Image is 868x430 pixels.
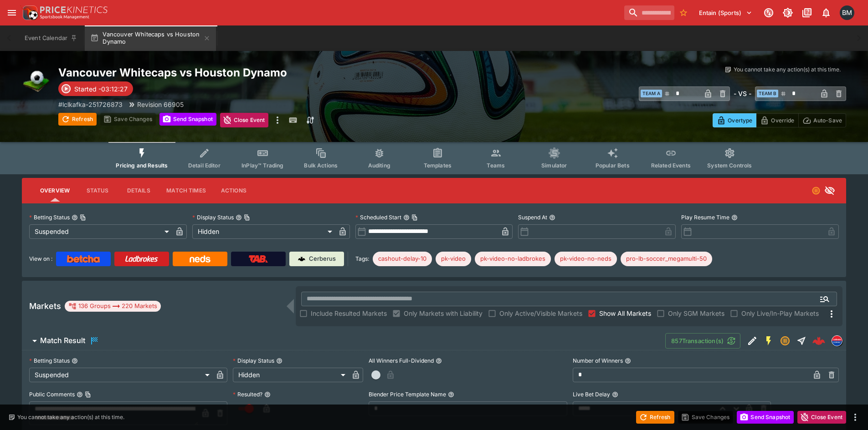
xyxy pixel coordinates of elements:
[304,162,338,169] span: Bulk Actions
[625,358,631,364] button: Number of Winners
[67,255,100,263] img: Betcha
[58,113,97,126] button: Refresh
[780,335,791,346] svg: Suspended
[812,334,825,347] img: logo-cerberus--red.svg
[233,368,349,382] div: Hidden
[190,255,210,263] img: Neds
[436,252,471,266] div: Betting Target: cerberus
[220,113,269,127] button: Close Event
[813,116,842,125] p: Auto-Save
[108,142,759,174] div: Event type filters
[734,66,841,74] p: You cannot take any action(s) at this time.
[403,214,410,221] button: Scheduled StartCopy To Clipboard
[737,411,794,424] button: Send Snapshot
[448,391,454,398] button: Blender Price Template Name
[624,5,674,20] input: search
[264,391,271,398] button: Resulted?
[159,180,213,202] button: Match Times
[233,390,262,398] p: Resulted?
[188,162,221,169] span: Detail Editor
[309,254,336,263] p: Cerberus
[85,25,216,51] button: Vancouver Whitecaps vs Houston Dynamo
[373,254,432,263] span: cashout-delay-10
[555,252,617,266] div: Betting Target: cerberus
[369,390,446,398] p: Blender Price Template Name
[832,335,842,346] div: lclkafka
[810,332,828,350] a: 43676d95-5243-4730-8b9f-619e8fbdfe4c
[728,116,752,125] p: Overtype
[541,162,567,169] span: Simulator
[22,66,51,95] img: soccer.png
[116,162,168,169] span: Pricing and Results
[40,336,85,345] h6: Match Result
[241,162,283,169] span: InPlay™ Trading
[311,309,387,318] span: Include Resulted Markets
[799,5,815,21] button: Documentation
[29,301,61,311] h5: Markets
[40,15,89,19] img: Sportsbook Management
[621,254,712,263] span: pro-lb-soccer_megamulti-50
[793,333,810,349] button: Straight
[80,214,86,221] button: Copy To Clipboard
[549,214,555,221] button: Suspend At
[298,255,305,263] img: Cerberus
[636,411,674,424] button: Refresh
[236,214,242,221] button: Display StatusCopy To Clipboard
[850,412,861,423] button: more
[373,252,432,266] div: Betting Target: cerberus
[72,358,78,364] button: Betting Status
[192,213,234,221] p: Display Status
[760,333,777,349] button: SGM Enabled
[29,213,70,221] p: Betting Status
[713,113,756,127] button: Overtype
[368,162,390,169] span: Auditing
[771,116,794,125] p: Override
[744,333,760,349] button: Edit Detail
[33,180,77,202] button: Overview
[798,113,846,127] button: Auto-Save
[289,252,344,266] a: Cerberus
[693,5,758,20] button: Select Tenant
[797,411,846,424] button: Close Event
[812,334,825,347] div: 43676d95-5243-4730-8b9f-619e8fbdfe4c
[369,357,434,364] p: All Winners Full-Dividend
[780,5,796,21] button: Toggle light/dark mode
[29,252,52,266] label: View on :
[436,254,471,263] span: pk-video
[676,5,691,20] button: No Bookmarks
[17,413,124,421] p: You cannot take any action(s) at this time.
[424,162,452,169] span: Templates
[404,309,483,318] span: Only Markets with Liability
[159,113,216,126] button: Send Snapshot
[22,332,665,350] button: Match Result
[818,5,834,21] button: Notifications
[29,224,172,239] div: Suspended
[707,162,752,169] span: System Controls
[681,213,729,221] p: Play Resume Time
[233,357,274,364] p: Display Status
[19,25,83,51] button: Event Calendar
[272,113,283,127] button: more
[475,252,551,266] div: Betting Target: cerberus
[137,100,184,109] p: Revision 66905
[713,113,846,127] div: Start From
[824,185,835,196] svg: Hidden
[118,180,159,202] button: Details
[436,358,442,364] button: All Winners Full-Dividend
[621,252,712,266] div: Betting Target: cerberus
[741,309,819,318] span: Only Live/In-Play Markets
[20,4,38,22] img: PriceKinetics Logo
[812,186,821,195] svg: Suspended
[487,162,505,169] span: Teams
[651,162,691,169] span: Related Events
[668,309,724,318] span: Only SGM Markets
[756,113,798,127] button: Override
[77,180,118,202] button: Status
[72,214,78,221] button: Betting StatusCopy To Clipboard
[77,391,83,398] button: Public CommentsCopy To Clipboard
[599,309,651,318] span: Show All Markets
[213,180,254,202] button: Actions
[840,5,854,20] div: Byron Monk
[244,214,250,221] button: Copy To Clipboard
[29,368,213,382] div: Suspended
